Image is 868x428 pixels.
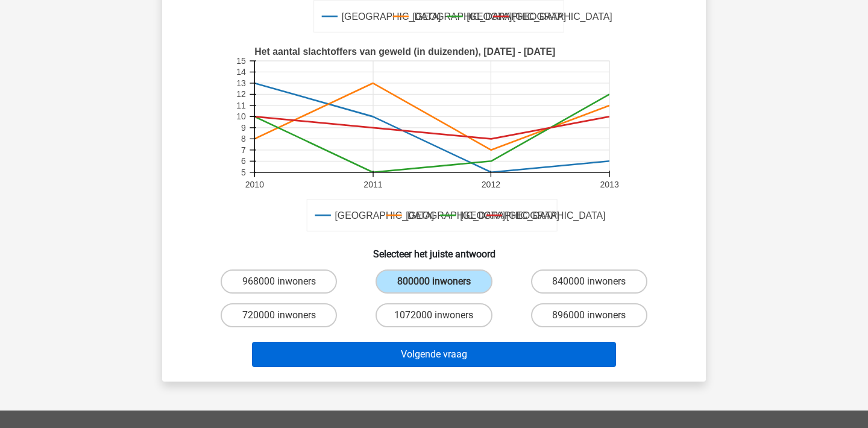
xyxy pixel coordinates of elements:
text: Het aantal slachtoffers van geweld (in duizenden), [DATE] - [DATE] [254,47,555,57]
text: [GEOGRAPHIC_DATA] [406,210,505,221]
text: 2012 [482,180,500,189]
text: 6 [241,156,246,166]
text: 2011 [363,180,382,189]
text: 2013 [600,180,618,189]
text: 15 [236,56,246,66]
text: [GEOGRAPHIC_DATA] [506,210,606,221]
text: 10 [236,112,246,122]
text: 8 [241,134,246,144]
text: [GEOGRAPHIC_DATA] [342,11,441,22]
text: 12 [236,90,246,99]
label: 1072000 inwoners [376,303,492,327]
label: 840000 inwoners [531,269,647,294]
h6: Selecteer het juiste antwoord [181,239,687,260]
text: 11 [236,101,246,110]
text: 7 [241,145,246,155]
text: [GEOGRAPHIC_DATA] [513,11,612,22]
text: 14 [236,68,246,77]
text: [GEOGRAPHIC_DATA] [460,210,559,221]
label: 896000 inwoners [531,303,647,327]
text: 5 [241,168,246,177]
text: 9 [241,123,246,133]
label: 720000 inwoners [221,303,337,327]
label: 800000 inwoners [376,269,492,294]
text: 13 [236,78,246,88]
text: [GEOGRAPHIC_DATA] [413,11,512,22]
label: 968000 inwoners [221,269,337,294]
text: [GEOGRAPHIC_DATA] [335,210,434,221]
button: Volgende vraag [252,342,617,367]
text: 2010 [245,180,264,189]
text: [GEOGRAPHIC_DATA] [467,11,566,22]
